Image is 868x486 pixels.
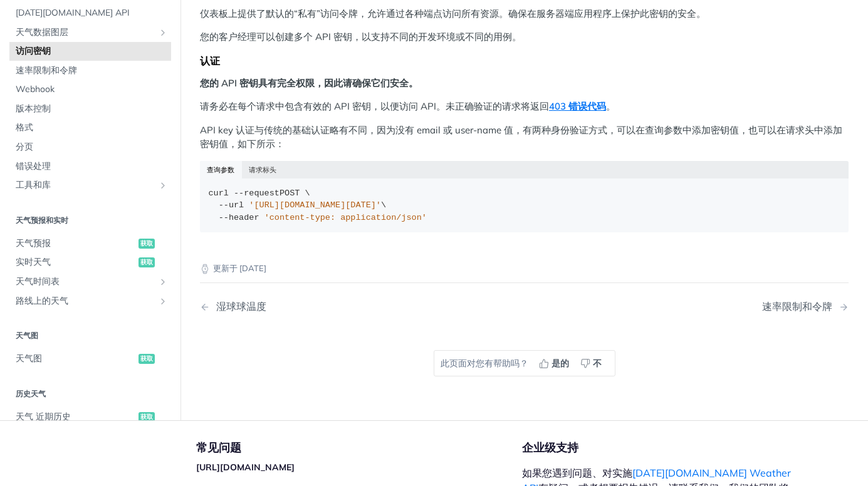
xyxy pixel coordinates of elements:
span: --header [219,213,259,222]
a: 天气预报获取 [9,234,171,253]
h2: 天气图 [9,331,171,342]
span: --request [234,189,280,198]
h2: 天气预报和实时 [9,215,171,226]
a: 版本控制 [9,100,171,118]
span: 版本控制 [16,103,168,115]
span: 获取 [139,354,155,364]
div: POST \ \ [209,187,840,224]
div: 认证 [200,54,849,67]
font: 此页面对您有帮助吗？ [441,357,528,370]
span: 天气预报 [16,237,135,250]
span: 获取 [139,412,155,422]
span: 天气数据图层 [16,26,155,39]
span: 错误处理 [16,160,168,173]
strong: 您的 API 密钥具有完全权限，因此请确保它们安全。 [200,77,418,89]
a: 实时天气获取 [9,254,171,272]
h2: 历史天气 [9,388,171,400]
button: 显示天气数据图层的子页面 [158,28,168,38]
p: 请务必在每个请求中包含有效的 API 密钥，以便访问 API。未正确验证的请求将返回 。 [200,100,849,114]
a: Webhook [9,81,171,100]
span: 访问密钥 [16,46,168,58]
span: 分页 [16,142,168,154]
span: 'content-type: application/json' [264,213,427,222]
p: API key 认证与传统的基础认证略有不同，因为没有 email 或 user-name 值，有两种身份验证方式，可以在查询参数中添加密钥值，也可以在请求头中添加密钥值，如下所示： [200,123,849,152]
span: 获取 [139,258,155,268]
span: --url [219,200,244,210]
button: 显示天气时间线的子页面 [158,277,168,287]
a: 访问密钥 [9,43,171,61]
a: 工具和库显示工具和库的子页面 [9,177,171,195]
a: 下一页：速率限制和令牌 [762,301,849,313]
h5: 企业级支持 [522,440,815,455]
span: curl [209,189,229,198]
span: 工具和库 [16,180,155,192]
a: 天气图获取 [9,350,171,369]
a: 403 错误代码 [549,100,606,112]
a: [DATE][DOMAIN_NAME] API [9,4,171,23]
a: 天气时间表显示天气时间线的子页面 [9,272,171,291]
nav: 分页控件 [200,288,849,325]
button: 是的 [535,354,576,373]
p: 仪表板上提供了默认的“私有”访问令牌，允许通过各种端点访问所有资源。确保在服务器端应用程序上保护此密钥的安全。 [200,7,849,21]
span: 是的 [552,357,569,370]
a: 速率限制和令牌 [9,61,171,80]
a: 分页 [9,138,171,157]
p: 您的客户经理可以创建多个 API 密钥，以支持不同的开发环境或不同的用例。 [200,30,849,44]
button: 显示工具和库的子页面 [158,181,168,191]
div: 湿球球温度 [210,301,266,313]
span: Webhook [16,84,168,96]
span: 实时天气 [16,257,135,269]
a: 路线上的天气显示路线天气的子页面 [9,292,171,311]
span: 格式 [16,122,168,135]
span: 天气 近期历史 [16,411,135,423]
div: 速率限制和令牌 [762,301,839,313]
span: 天气时间表 [16,276,155,288]
a: 天气 近期历史获取 [9,408,171,427]
span: 天气图 [16,353,135,366]
button: 请求标头 [242,161,284,178]
button: 不 [576,354,609,373]
span: '[URL][DOMAIN_NAME][DATE]' [249,200,381,210]
font: 更新于 [DATE] [213,262,266,275]
span: 不 [593,357,602,370]
a: [URL][DOMAIN_NAME] [196,462,295,473]
a: 上一页： 湿球球温度 [200,301,478,313]
button: 显示路线天气的子页面 [158,296,168,306]
a: 错误处理 [9,157,171,176]
a: 天气数据图层显示天气数据图层的子页面 [9,23,171,42]
span: 速率限制和令牌 [16,65,168,77]
span: [DATE][DOMAIN_NAME] API [16,7,168,19]
span: 路线上的天气 [16,295,155,308]
span: 获取 [139,239,155,249]
h5: 常见问题 [196,440,522,455]
a: 格式 [9,119,171,138]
